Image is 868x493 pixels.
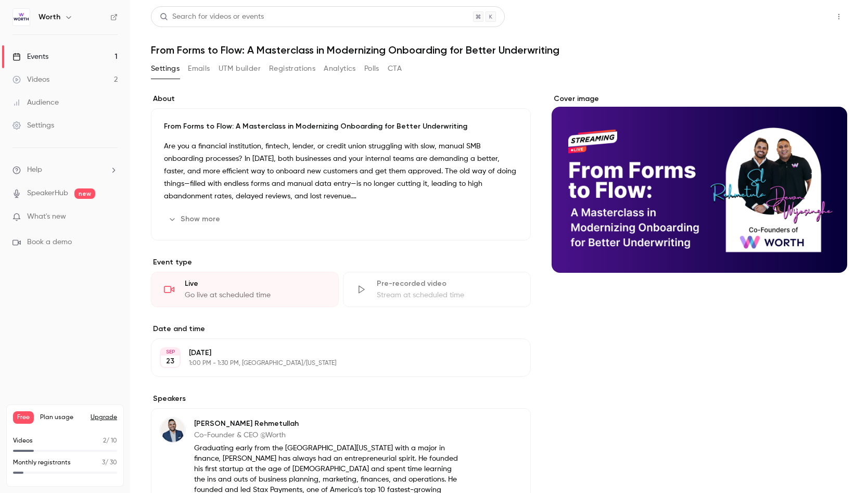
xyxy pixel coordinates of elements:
[552,94,847,273] section: Cover image
[40,413,84,422] span: Plan usage
[13,411,34,424] span: Free
[12,120,54,131] div: Settings
[151,44,847,56] h1: From Forms to Flow: A Masterclass in Modernizing Onboarding for Better Underwriting
[377,279,518,289] div: Pre-recorded video
[164,211,226,227] button: Show more
[151,272,339,307] div: LiveGo live at scheduled time
[39,12,60,22] h6: Worth
[194,419,463,429] p: [PERSON_NAME] Rehmetullah
[151,394,531,404] label: Speakers
[194,430,463,440] p: Co-Founder & CEO @Worth
[164,121,518,132] p: From Forms to Flow: A Masterclass in Modernizing Onboarding for Better Underwriting
[160,11,264,22] div: Search for videos or events
[102,458,117,467] p: / 30
[269,60,315,77] button: Registrations
[164,140,518,203] p: Are you a financial institution, fintech, lender, or credit union struggling with slow, manual SM...
[12,52,48,62] div: Events
[343,272,531,307] div: Pre-recorded videoStream at scheduled time
[27,165,42,175] span: Help
[364,60,379,77] button: Polls
[388,60,402,77] button: CTA
[377,290,518,300] div: Stream at scheduled time
[219,60,261,77] button: UTM builder
[151,324,531,334] label: Date and time
[91,413,117,422] button: Upgrade
[12,74,49,85] div: Videos
[27,211,66,222] span: What's new
[160,418,185,443] img: Sal Rehmetullah
[151,257,531,268] p: Event type
[552,94,847,104] label: Cover image
[151,60,180,77] button: Settings
[151,94,531,104] label: About
[189,348,476,358] p: [DATE]
[12,97,59,108] div: Audience
[27,188,68,199] a: SpeakerHub
[103,436,117,446] p: / 10
[189,359,476,368] p: 1:00 PM - 1:30 PM, [GEOGRAPHIC_DATA]/[US_STATE]
[74,188,95,199] span: new
[13,458,71,467] p: Monthly registrants
[185,279,326,289] div: Live
[166,356,174,366] p: 23
[103,438,106,444] span: 2
[102,460,105,466] span: 3
[13,436,33,446] p: Videos
[781,6,822,27] button: Share
[12,165,118,175] li: help-dropdown-opener
[13,9,30,26] img: Worth
[27,237,72,248] span: Book a demo
[188,60,210,77] button: Emails
[324,60,356,77] button: Analytics
[185,290,326,300] div: Go live at scheduled time
[161,348,180,356] div: SEP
